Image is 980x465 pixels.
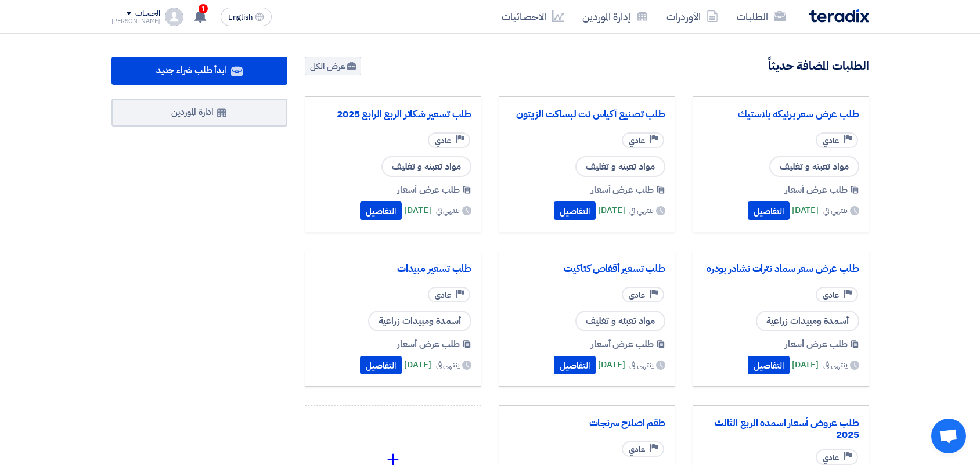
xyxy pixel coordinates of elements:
a: طلب تسعير مبيدات [315,263,471,275]
span: أسمدة ومبيدات زراعية [756,311,859,331]
span: عادي [435,290,451,301]
a: الطلبات [727,3,795,30]
span: [DATE] [792,204,819,217]
span: [DATE] [792,358,819,372]
a: الاحصائيات [492,3,573,30]
a: الأوردرات [657,3,727,30]
span: [DATE] [404,358,431,372]
span: عادي [435,135,451,146]
span: طلب عرض أسعار [397,337,460,351]
span: 1 [199,4,208,13]
span: أسمدة ومبيدات زراعية [368,311,471,331]
h4: الطلبات المضافة حديثاً [768,58,869,73]
span: طلب عرض أسعار [591,337,654,351]
a: طلب عرض سعر سماد نترات نشادر بودره [702,263,859,275]
a: طلب عروض أسعار اسمده الربع الثالث 2025 [702,417,859,441]
button: التفاصيل [360,201,402,220]
span: ينتهي في [436,359,460,371]
span: English [228,13,253,21]
span: مواد تعبئه و تغليف [769,156,859,177]
span: ينتهي في [436,204,460,217]
span: ينتهي في [823,359,847,371]
a: عرض الكل [305,57,361,75]
a: طقم اصلاح سرنجات [509,417,665,429]
span: [DATE] [598,204,625,217]
span: ابدأ طلب شراء جديد [156,63,226,77]
a: طلب عرض سعر برنيكه بلاستيك [702,109,859,120]
span: عادي [629,290,645,301]
span: [DATE] [598,358,625,372]
span: طلب عرض أسعار [591,183,654,197]
span: عادي [823,452,839,463]
span: طلب عرض أسعار [397,183,460,197]
button: التفاصيل [748,356,790,374]
a: طلب تسعير أقفاص كتاكيت [509,263,665,275]
div: [PERSON_NAME] [111,18,161,24]
img: Teradix logo [809,9,869,23]
button: التفاصيل [360,356,402,374]
span: طلب عرض أسعار [785,337,848,351]
span: مواد تعبئه و تغليف [381,156,471,177]
img: profile_test.png [165,8,183,26]
span: [DATE] [404,204,431,217]
span: ينتهي في [629,359,653,371]
span: عادي [629,135,645,146]
button: التفاصيل [748,201,790,220]
span: عادي [823,135,839,146]
a: طلب تصنيع أكياس نت لبساكت الزيتون [509,109,665,120]
span: مواد تعبئه و تغليف [575,156,665,177]
span: طلب عرض أسعار [785,183,848,197]
button: التفاصيل [554,201,596,220]
a: ادارة الموردين [111,99,288,127]
div: الحساب [135,9,160,19]
span: عادي [823,290,839,301]
span: ينتهي في [823,204,847,217]
span: عادي [629,444,645,455]
a: إدارة الموردين [573,3,657,30]
a: طلب تسعير شكائر الربع الرابع 2025 [315,109,471,120]
span: مواد تعبئه و تغليف [575,311,665,331]
button: English [221,8,272,26]
span: ينتهي في [629,204,653,217]
button: التفاصيل [554,356,596,374]
div: Open chat [931,419,966,453]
